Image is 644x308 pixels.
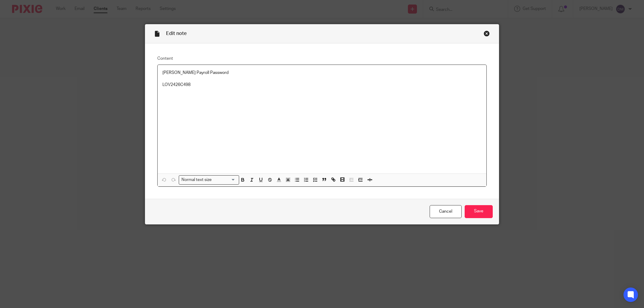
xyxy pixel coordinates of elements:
[214,177,235,183] input: Search for option
[179,175,239,185] div: Search for option
[166,31,187,36] span: Edit note
[484,30,490,37] div: Close this dialog window
[180,177,213,183] span: Normal text size
[162,70,482,76] p: [PERSON_NAME] Payroll Password
[162,82,482,88] p: LOV2426C498
[430,205,462,218] a: Cancel
[157,56,487,62] label: Content
[465,205,493,218] input: Save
